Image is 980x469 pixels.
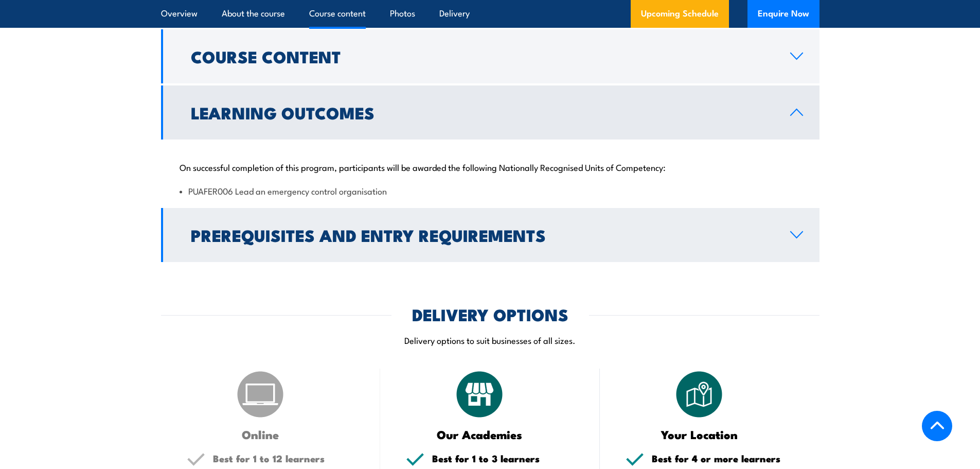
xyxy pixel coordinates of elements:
h2: Course Content [191,49,774,63]
a: Learning Outcomes [161,85,819,140]
a: Prerequisites and Entry Requirements [161,208,819,262]
h3: Our Academies [406,428,554,440]
h2: DELIVERY OPTIONS [412,307,568,321]
h5: Best for 4 or more learners [652,454,794,463]
p: Delivery options to suit businesses of all sizes. [161,334,819,346]
h2: Learning Outcomes [191,105,774,119]
h3: Your Location [626,428,773,440]
p: On successful completion of this program, participants will be awarded the following Nationally R... [180,162,801,172]
li: PUAFER006 Lead an emergency control organisation [180,185,801,197]
h3: Online [187,428,334,440]
h2: Prerequisites and Entry Requirements [191,228,774,242]
h5: Best for 1 to 3 learners [432,454,574,463]
a: Course Content [161,29,819,83]
h5: Best for 1 to 12 learners [213,454,355,463]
